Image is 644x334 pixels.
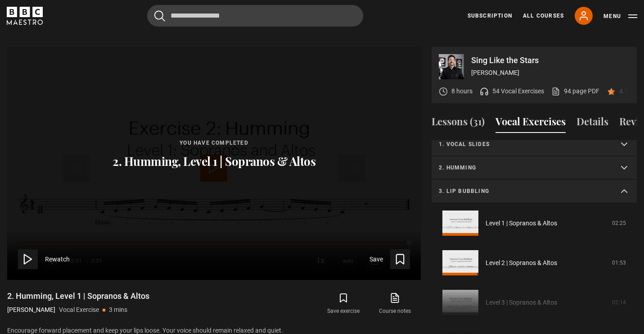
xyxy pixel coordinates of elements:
[7,7,43,25] svg: BBC Maestro
[7,305,55,315] p: [PERSON_NAME]
[147,5,363,27] input: Search
[495,114,566,133] button: Vocal Exercises
[492,87,544,96] p: 54 Vocal Exercises
[432,114,485,133] button: Lessons (31)
[576,114,608,133] button: Details
[523,12,564,20] a: All Courses
[109,305,127,315] p: 3 mins
[113,154,315,169] p: 2. Humming, Level 1 | Sopranos & Altos
[7,291,149,302] h1: 2. Humming, Level 1 | Sopranos & Altos
[113,139,315,147] p: You have completed
[432,156,637,180] summary: 2. Humming
[439,164,608,172] p: 2. Humming
[451,87,473,96] p: 8 hours
[486,219,557,228] a: Level 1 | Sopranos & Altos
[154,10,165,22] button: Submit the search query
[369,255,383,264] span: Save
[318,291,369,317] button: Save exercise
[603,12,637,21] button: Toggle navigation
[432,180,637,203] summary: 3. Lip bubbling
[59,305,99,315] p: Vocal Exercise
[432,133,637,156] summary: 1. Vocal slides
[486,258,557,268] a: Level 2 | Sopranos & Altos
[369,249,410,269] button: Save
[551,87,599,96] a: 94 page PDF
[468,12,512,20] a: Subscription
[439,187,608,195] p: 3. Lip bubbling
[471,68,630,78] p: [PERSON_NAME]
[45,255,70,264] span: Rewatch
[439,140,608,148] p: 1. Vocal slides
[18,249,70,269] button: Rewatch
[369,291,421,317] a: Course notes
[471,56,630,64] p: Sing Like the Stars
